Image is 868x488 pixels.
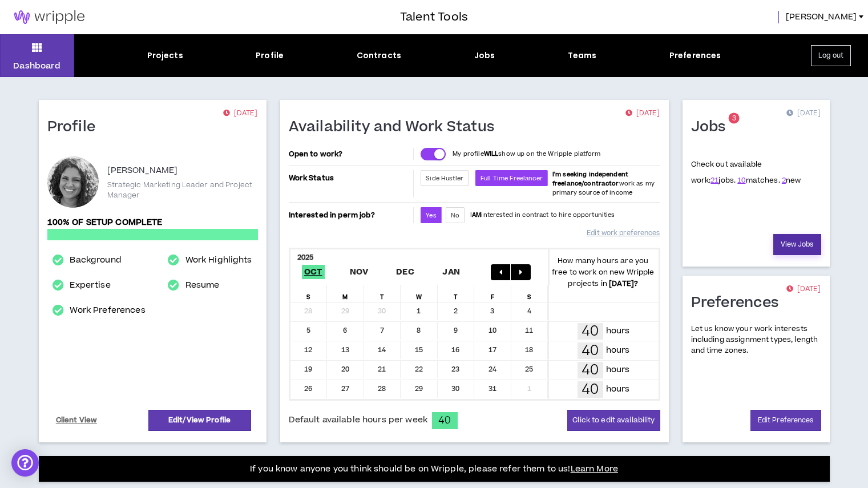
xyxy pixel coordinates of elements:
a: Learn More [571,463,618,475]
div: Projects [147,50,183,62]
span: No [451,211,459,220]
div: Open Intercom Messenger [11,449,39,477]
span: jobs. [710,175,736,185]
div: Preferences [669,50,721,62]
p: 100% of setup complete [47,216,258,229]
div: Profile [256,50,284,62]
div: W [401,285,438,302]
div: M [327,285,364,302]
span: new [782,175,801,185]
div: F [474,285,511,302]
span: Yes [426,211,436,220]
strong: AM [472,211,481,219]
div: S [290,285,328,302]
p: Check out available work: [691,159,801,185]
p: Strategic Marketing Leader and Project Manager [107,180,258,200]
a: 21 [710,175,718,185]
h1: Jobs [691,118,734,136]
p: hours [606,344,630,357]
div: Contracts [357,50,401,62]
span: Dec [394,265,417,279]
strong: WILL [484,150,499,158]
h1: Profile [47,118,104,136]
p: [DATE] [786,284,821,295]
p: I interested in contract to hire opportunities [470,211,615,220]
button: Click to edit availability [567,410,660,431]
p: Dashboard [13,60,60,72]
div: S [511,285,548,302]
a: Expertise [70,279,110,292]
h1: Preferences [691,294,788,312]
span: [PERSON_NAME] [786,11,857,23]
a: Work Highlights [185,253,252,267]
a: Resume [185,279,220,292]
a: Background [70,253,121,267]
div: T [364,285,401,302]
p: Work Status [289,170,411,186]
div: Christina S. [47,156,99,208]
p: How many hours are you free to work on new Wripple projects in [548,255,659,289]
span: matches. [737,175,780,185]
a: 10 [737,175,745,185]
span: work as my primary source of income [552,170,655,197]
h3: Talent Tools [400,9,468,26]
div: Jobs [474,50,495,62]
span: Jan [440,265,462,279]
p: hours [606,325,630,337]
p: [DATE] [786,108,821,119]
a: 2 [782,175,786,185]
sup: 3 [729,113,740,124]
b: I'm seeking independent freelance/contractor [552,170,628,188]
button: Log out [811,45,851,66]
p: [DATE] [625,108,660,119]
a: Edit Preferences [750,410,821,431]
div: T [438,285,475,302]
p: hours [606,383,630,396]
p: My profile show up on the Wripple platform [453,150,600,159]
p: Let us know your work interests including assignment types, length and time zones. [691,324,821,357]
a: Edit work preferences [587,223,660,243]
b: [DATE] ? [609,279,638,289]
a: View Jobs [773,234,821,255]
h1: Availability and Work Status [289,118,503,136]
a: Edit/View Profile [148,410,251,431]
p: Open to work? [289,150,411,159]
span: Oct [302,265,325,279]
p: If you know anyone you think should be on Wripple, please refer them to us! [250,462,618,476]
b: 2025 [297,252,314,263]
span: Side Hustler [426,174,463,183]
p: [DATE] [223,108,257,119]
p: hours [606,364,630,376]
p: [PERSON_NAME] [107,164,178,178]
a: Work Preferences [70,304,145,317]
span: 3 [732,114,736,123]
p: Interested in perm job? [289,207,411,223]
div: Teams [568,50,597,62]
span: Nov [348,265,371,279]
span: Default available hours per week [289,414,427,426]
a: Client View [54,410,99,430]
